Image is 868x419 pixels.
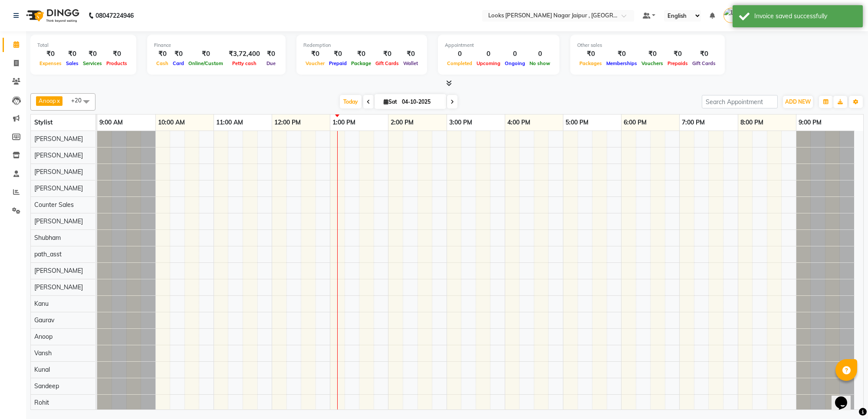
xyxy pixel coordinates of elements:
span: Services [81,60,104,66]
a: 5:00 PM [563,116,591,129]
div: ₹0 [327,49,349,59]
b: 08047224946 [95,3,134,28]
span: Wallet [401,60,420,66]
span: Ongoing [503,60,527,66]
a: 2:00 PM [388,116,416,129]
div: Redemption [303,42,420,49]
span: Gift Cards [690,60,718,66]
span: Today [340,95,362,108]
button: ADD NEW [783,96,813,108]
span: Packages [577,60,604,66]
a: 7:00 PM [680,116,707,129]
span: [PERSON_NAME] [34,283,83,291]
span: Sandeep [34,382,59,390]
input: 2025-10-04 [399,95,443,108]
span: [PERSON_NAME] [34,184,83,192]
span: [PERSON_NAME] [34,168,83,176]
a: 9:00 PM [796,116,824,129]
span: Sales [64,60,81,66]
div: ₹0 [64,49,81,59]
span: Sat [381,98,399,105]
span: Memberships [604,60,639,66]
span: Kunal [34,366,50,373]
span: Vouchers [639,60,665,66]
span: Gaurav [34,316,54,324]
div: ₹0 [639,49,665,59]
div: 0 [503,49,527,59]
span: Products [104,60,129,66]
a: 6:00 PM [621,116,649,129]
span: Petty cash [230,60,259,66]
a: 3:00 PM [447,116,474,129]
div: Appointment [445,42,552,49]
div: ₹0 [303,49,327,59]
div: 0 [527,49,552,59]
div: 0 [445,49,474,59]
div: Total [37,42,129,49]
span: Kanu [34,300,49,308]
span: Completed [445,60,474,66]
div: ₹0 [154,49,171,59]
div: ₹0 [604,49,639,59]
iframe: chat widget [832,384,859,410]
div: Invoice saved successfully [754,12,856,21]
span: Cash [154,60,171,66]
span: No show [527,60,552,66]
a: 11:00 AM [214,116,245,129]
a: x [56,97,60,104]
span: [PERSON_NAME] [34,267,83,275]
a: 8:00 PM [738,116,766,129]
span: +20 [71,97,88,104]
span: Voucher [303,60,327,66]
span: Expenses [37,60,64,66]
span: Anoop [34,333,53,340]
a: 10:00 AM [156,116,187,129]
span: Gift Cards [373,60,401,66]
span: [PERSON_NAME] [34,151,83,159]
div: ₹0 [81,49,104,59]
span: Anoop [39,97,56,104]
span: Card [171,60,186,66]
div: ₹0 [373,49,401,59]
span: Rohit [34,399,49,406]
div: ₹3,72,400 [225,49,263,59]
span: Online/Custom [186,60,225,66]
div: ₹0 [349,49,373,59]
a: 9:00 AM [97,116,125,129]
span: Prepaid [327,60,349,66]
img: Looks Jaipur Malviya Nagar [723,8,739,23]
a: 1:00 PM [330,116,358,129]
div: 0 [474,49,503,59]
a: 4:00 PM [505,116,533,129]
a: 12:00 PM [272,116,303,129]
span: Prepaids [665,60,690,66]
span: Stylist [34,118,53,126]
div: ₹0 [104,49,129,59]
div: ₹0 [577,49,604,59]
span: Shubham [34,234,61,242]
span: ADD NEW [785,98,811,105]
span: Upcoming [474,60,503,66]
div: Other sales [577,42,718,49]
div: ₹0 [665,49,690,59]
div: ₹0 [171,49,186,59]
div: ₹0 [263,49,279,59]
div: ₹0 [401,49,420,59]
input: Search Appointment [702,95,778,108]
img: logo [22,3,82,28]
span: Vansh [34,349,52,357]
div: ₹0 [690,49,718,59]
div: ₹0 [186,49,225,59]
span: Due [264,60,278,66]
span: [PERSON_NAME] [34,135,83,143]
span: [PERSON_NAME] [34,217,83,225]
div: Finance [154,42,279,49]
span: Counter Sales [34,201,74,209]
span: Package [349,60,373,66]
div: ₹0 [37,49,64,59]
span: path_asst [34,250,62,258]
